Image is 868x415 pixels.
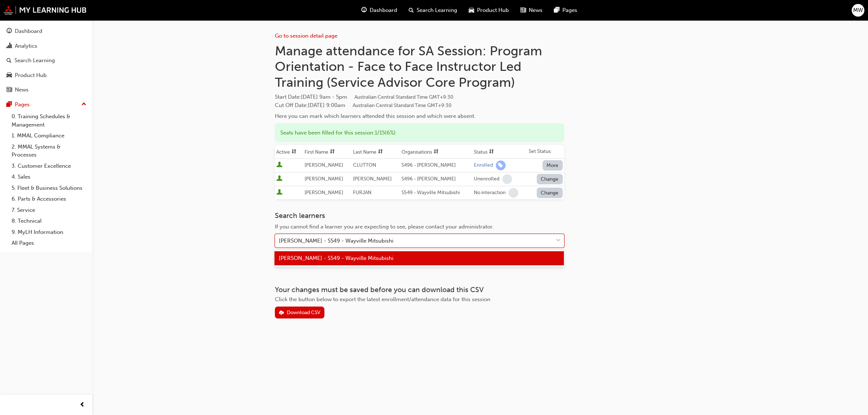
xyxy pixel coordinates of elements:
[9,205,89,216] a: 7. Service
[463,3,515,18] a: car-iconProduct Hub
[275,145,303,159] th: Toggle SortBy
[515,3,548,18] a: news-iconNews
[303,145,352,159] th: Toggle SortBy
[3,39,89,53] a: Analytics
[3,54,89,67] a: Search Learning
[9,171,89,183] a: 4. Sales
[305,162,343,168] span: [PERSON_NAME]
[275,93,564,101] span: Start Date :
[529,6,542,14] span: News
[537,188,563,198] button: Change
[3,98,89,111] button: Pages
[3,83,89,97] a: News
[15,71,47,80] div: Product Hub
[361,6,367,15] span: guage-icon
[7,72,12,79] span: car-icon
[509,188,518,198] span: learningRecordVerb_NONE-icon
[279,255,393,261] span: [PERSON_NAME] - S549 - Wayville Mitsubishi
[474,176,499,183] div: Unenrolled
[352,145,400,159] th: Toggle SortBy
[403,3,463,18] a: search-iconSearch Learning
[9,215,89,227] a: 8. Technical
[9,227,89,238] a: 9. MyLH Information
[9,183,89,194] a: 5. Fleet & Business Solutions
[275,123,564,142] div: Seats have been filled for this session : 1 / 15 ( 6% )
[401,161,471,170] div: S496 - [PERSON_NAME]
[9,238,89,249] a: All Pages
[7,43,12,50] span: chart-icon
[417,6,457,14] span: Search Learning
[3,25,89,38] a: Dashboard
[15,27,42,35] div: Dashboard
[7,87,12,93] span: news-icon
[275,43,564,90] h1: Manage attendance for SA Session: Program Orientation - Face to Face Instructor Led Training (Ser...
[527,145,564,159] th: Set Status
[489,149,494,155] span: sorting-icon
[353,162,376,168] span: CLUTTON
[287,309,320,316] div: Download CSV
[15,100,30,109] div: Pages
[354,94,453,100] span: Australian Central Standard Time GMT+9:30
[275,102,451,108] span: Cut Off Date : [DATE] 9:00am
[378,149,383,155] span: sorting-icon
[7,57,12,64] span: search-icon
[15,86,29,94] div: News
[353,176,392,182] span: [PERSON_NAME]
[279,310,284,316] span: download-icon
[3,69,89,82] a: Product Hub
[305,189,343,196] span: [PERSON_NAME]
[537,174,563,184] button: Change
[275,112,564,120] div: Here you can mark which learners attended this session and which were absent.
[477,6,509,14] span: Product Hub
[852,4,864,17] button: MW
[520,6,526,15] span: news-icon
[472,145,527,159] th: Toggle SortBy
[275,286,564,294] h3: Your changes must be saved before you can download this CSV
[434,149,439,155] span: sorting-icon
[409,6,414,15] span: search-icon
[7,28,12,35] span: guage-icon
[853,6,863,14] span: MW
[469,6,474,15] span: car-icon
[370,6,397,14] span: Dashboard
[276,175,282,183] span: User is active
[305,176,343,182] span: [PERSON_NAME]
[292,149,297,155] span: sorting-icon
[7,102,12,108] span: pages-icon
[353,189,371,196] span: FURJAN
[9,193,89,205] a: 6. Parts & Accessories
[330,149,335,155] span: sorting-icon
[276,162,282,169] span: User is active
[401,175,471,183] div: S496 - [PERSON_NAME]
[542,160,563,171] button: More
[9,130,89,141] a: 1. MMAL Compliance
[279,237,393,245] div: [PERSON_NAME] - S549 - Wayville Mitsubishi
[275,307,325,318] button: Download CSV
[275,296,490,303] span: Click the button below to export the latest enrollment/attendance data for this session
[9,161,89,172] a: 3. Customer Excellence
[3,23,89,98] button: DashboardAnalyticsSearch LearningProduct HubNews
[81,100,86,109] span: up-icon
[554,6,559,15] span: pages-icon
[556,236,561,245] span: down-icon
[502,174,512,184] span: learningRecordVerb_NONE-icon
[401,189,471,197] div: S549 - Wayville Mitsubishi
[276,189,282,196] span: User is active
[14,56,55,65] div: Search Learning
[275,33,337,39] a: Go to session detail page
[400,145,472,159] th: Toggle SortBy
[356,3,403,18] a: guage-iconDashboard
[548,3,583,18] a: pages-iconPages
[4,5,87,15] img: mmal
[9,111,89,130] a: 0. Training Schedules & Management
[275,223,494,230] span: If you cannot find a learner you are expecting to see, please contact your administrator.
[275,211,564,220] h3: Search learners
[353,102,451,108] span: Australian Central Standard Time GMT+9:30
[474,162,493,169] div: Enrolled
[562,6,577,14] span: Pages
[496,161,506,170] span: learningRecordVerb_ENROLL-icon
[9,141,89,161] a: 2. MMAL Systems & Processes
[301,94,453,100] span: [DATE] 9am - 5pm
